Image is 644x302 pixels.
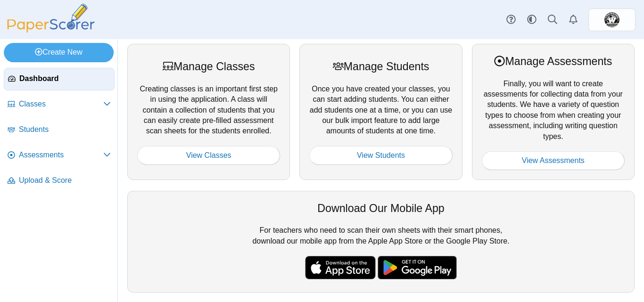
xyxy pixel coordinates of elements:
[4,26,98,34] a: PaperScorer
[19,150,103,160] span: Assessments
[137,146,280,165] a: View Classes
[309,146,452,165] a: View Students
[127,44,290,180] div: Creating classes is an important first step in using the application. A class will contain a coll...
[4,170,115,192] a: Upload & Score
[482,151,625,170] a: View Assessments
[588,8,636,31] a: ps.xvvVYnLikkKREtVi
[563,9,584,30] a: Alerts
[19,175,111,186] span: Upload & Score
[604,12,619,27] img: ps.xvvVYnLikkKREtVi
[4,144,115,167] a: Assessments
[137,59,280,74] div: Manage Classes
[378,256,457,279] img: google-play-badge.png
[299,44,462,180] div: Once you have created your classes, you can start adding students. You can either add students on...
[4,4,98,33] img: PaperScorer
[4,119,115,141] a: Students
[305,256,376,279] img: apple-store-badge.svg
[19,124,111,135] span: Students
[137,201,625,216] div: Download Our Mobile App
[19,73,110,84] span: Dashboard
[19,99,103,109] span: Classes
[4,43,114,62] a: Create New
[127,191,635,293] div: For teachers who need to scan their own sheets with their smart phones, download our mobile app f...
[482,54,625,69] div: Manage Assessments
[4,93,115,116] a: Classes
[4,68,115,90] a: Dashboard
[604,12,619,27] span: EDUARDO HURTADO
[309,59,452,74] div: Manage Students
[472,44,635,180] div: Finally, you will want to create assessments for collecting data from your students. We have a va...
